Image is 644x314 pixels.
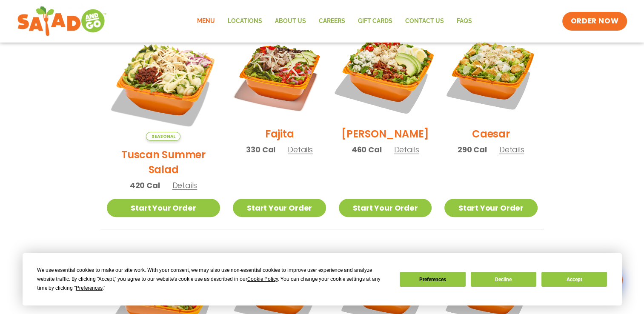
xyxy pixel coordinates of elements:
span: Details [394,144,419,155]
a: Contact Us [399,11,450,31]
h2: [PERSON_NAME] [341,126,429,141]
span: 460 Cal [352,144,382,155]
h2: Fajita [265,126,294,141]
img: Product photo for Caesar Salad [444,27,537,120]
img: Product photo for Tuscan Summer Salad [107,27,220,141]
nav: Menu [191,11,478,31]
button: Accept [541,272,607,287]
img: Product photo for Cobb Salad [331,19,440,128]
span: 330 Cal [246,144,275,155]
a: Start Your Order [339,199,432,217]
a: GIFT CARDS [352,11,399,31]
img: Product photo for Fajita Salad [233,27,326,120]
span: Details [172,180,197,191]
span: Details [288,144,313,155]
span: Seasonal [146,132,180,141]
a: Start Your Order [233,199,326,217]
a: Careers [312,11,352,31]
span: ORDER NOW [571,16,618,26]
a: ORDER NOW [562,12,627,31]
a: Start Your Order [107,199,220,217]
a: FAQs [450,11,478,31]
span: Preferences [76,285,103,291]
button: Decline [471,272,536,287]
span: Cookie Policy [247,276,278,282]
span: 420 Cal [130,180,160,191]
a: Locations [221,11,269,31]
h2: Caesar [472,126,510,141]
span: Details [499,144,524,155]
div: Cookie Consent Prompt [23,253,622,305]
img: new-SAG-logo-768×292 [17,4,107,38]
button: Preferences [400,272,465,287]
a: Menu [191,11,221,31]
div: We use essential cookies to make our site work. With your consent, we may also use non-essential ... [37,266,389,293]
h2: Tuscan Summer Salad [107,147,220,177]
span: 290 Cal [458,144,487,155]
a: About Us [269,11,312,31]
a: Start Your Order [444,199,537,217]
